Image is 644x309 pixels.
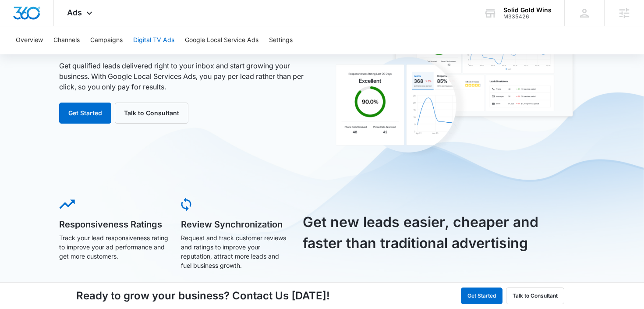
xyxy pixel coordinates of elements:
[23,23,96,30] div: Domain: [DOMAIN_NAME]
[25,14,43,21] div: v 4.0.25
[53,26,80,54] button: Channels
[461,288,502,304] button: Get Started
[181,220,290,229] h5: Review Synchronization
[14,14,21,21] img: logo_orange.svg
[67,8,82,17] span: Ads
[33,52,78,57] div: Domain Overview
[97,52,148,57] div: Keywords by Traffic
[303,212,549,254] h3: Get new leads easier, cheaper and faster than traditional advertising
[181,233,290,270] p: Request and track customer reviews and ratings to improve your reputation, attract more leads and...
[185,26,258,54] button: Google Local Service Ads
[59,60,312,92] p: Get qualified leads delivered right to your inbox and start growing your business. With Google Lo...
[269,26,293,54] button: Settings
[76,288,330,304] h4: Ready to grow your business? Contact Us [DATE]!
[503,7,552,14] div: account name
[133,26,174,54] button: Digital TV Ads
[59,103,111,124] button: Get Started
[506,288,564,304] button: Talk to Consultant
[16,26,43,54] button: Overview
[59,220,169,229] h5: Responsiveness Ratings
[24,51,31,58] img: tab_domain_overview_orange.svg
[90,26,123,54] button: Campaigns
[59,233,169,261] p: Track your lead responsiveness rating to improve your ad performance and get more customers.
[87,51,94,58] img: tab_keywords_by_traffic_grey.svg
[14,23,21,30] img: website_grey.svg
[503,14,552,20] div: account id
[115,103,188,124] button: Talk to Consultant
